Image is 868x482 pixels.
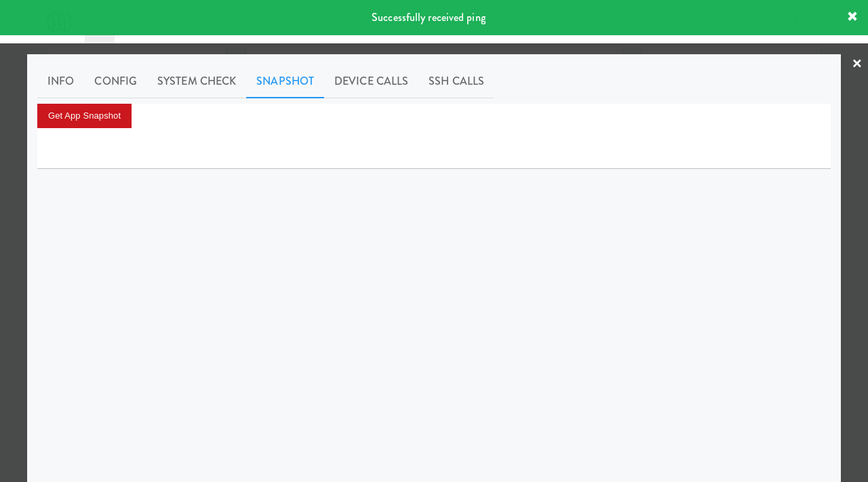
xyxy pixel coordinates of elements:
a: Config [84,64,147,98]
a: Snapshot [246,64,324,98]
span: Successfully received ping [372,9,486,25]
button: Get App Snapshot [37,104,132,128]
a: × [852,43,863,85]
a: System Check [147,64,246,98]
a: Info [37,64,84,98]
a: Device Calls [324,64,418,98]
a: SSH Calls [418,64,494,98]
